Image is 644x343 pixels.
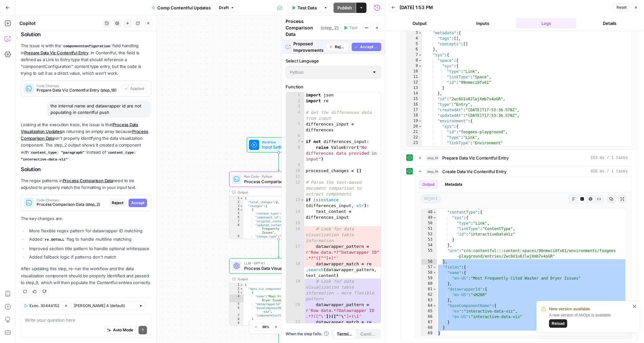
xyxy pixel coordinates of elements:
div: 458 ms / 1 tasks [416,177,632,339]
div: 2 [230,287,243,291]
button: Draft [216,4,237,12]
li: More flexible regex pattern for datawrapper ID matching [28,227,151,234]
div: 4 [230,295,243,303]
div: 22 [407,135,422,140]
div: 8 [286,145,304,162]
button: Output [418,180,438,189]
div: 7 [230,314,243,318]
a: When the step fails: [286,331,329,337]
div: 68 [421,325,437,331]
code: content_type: "interactive-data-viz" [21,151,136,161]
span: Reject [112,200,123,206]
button: Exec. 30444152 [21,302,62,310]
span: Toggle code folding, rows 9 through 13 [418,63,422,69]
div: 6 [286,133,304,139]
h2: Solution [21,31,151,38]
span: Accept [131,200,144,206]
span: Toggle code folding, rows 58 through 60 [433,270,436,276]
div: 21 [286,319,304,337]
span: Toggle code folding, rows 19 through 25 [418,118,422,124]
button: Output [389,18,450,28]
span: Toggle code folding, rows 49 through 53 [433,215,436,221]
span: Toggle code folding, rows 3 through 6 [418,30,422,36]
span: Draft [219,5,229,11]
span: Accept All [360,44,378,50]
button: Reset [614,3,630,12]
span: Reload [552,321,565,326]
span: Auto Mode [113,327,133,333]
div: 60 [421,281,437,287]
div: 5 [407,41,422,47]
span: Continue [360,331,376,337]
div: 59 [421,276,437,281]
div: 18 [286,261,304,279]
span: step_18 [425,155,440,161]
div: Process Comparison Data [286,18,339,38]
h2: Solution [21,166,151,172]
div: 2 [230,200,243,204]
div: 19 [407,118,422,124]
p: The regex patterns in need to be adjusted to properly match the formatting in your input text. [21,177,151,191]
div: 6 [407,47,422,52]
div: 61 [421,287,437,292]
a: Process Comparison Data [21,129,148,141]
div: 3 [230,291,243,295]
span: Applied [130,86,144,92]
div: 69 [421,331,437,336]
span: Prepare Data Viz Contentful Entry [442,155,509,161]
div: 18 [407,113,422,118]
div: 5 [230,302,243,306]
div: 11 [407,74,422,80]
div: 7 [230,219,243,223]
div: 21 [407,129,422,135]
p: The issue is with the field handling in . In Contentful, this field is defined as a Link to Entry... [21,42,151,77]
div: 10 [230,238,243,246]
button: 153 ms / 1 tasks [416,153,632,163]
span: Reset [616,5,627,10]
span: Input Settings [262,144,293,150]
div: 12 [407,80,422,85]
div: 62 [421,292,437,298]
button: Test [341,24,360,32]
button: Inputs [453,18,514,28]
div: 65 [421,309,437,314]
div: 16 [286,226,304,244]
div: 53 [421,237,437,243]
div: 64 [421,303,437,309]
div: 19 [286,279,304,302]
button: Reject [326,43,349,51]
div: 24 [407,146,422,151]
div: 1 [286,92,304,98]
button: Metadata [441,180,466,189]
span: Prepare Data Viz Contentful Entry (step_18) [37,87,119,93]
span: Toggle code folding, rows 4 through 14 [240,208,243,212]
a: Prepare Data Viz Contentful Entry [24,50,88,55]
div: 10 [286,168,304,174]
span: Toggle code folding, rows 20 through 24 [418,124,422,129]
button: Logs [516,18,577,28]
span: Toggle code folding, rows 1 through 28 [240,196,243,200]
li: Improved section title pattern to handle optional whitespace [28,245,151,252]
code: componentConfiguration [61,44,113,48]
span: Workflow [262,139,293,145]
div: 4 [286,110,304,121]
div: WorkflowInput SettingsInputs [229,137,328,152]
span: Exec. 30444152 [29,303,59,309]
p: After updating this step, re-run the workflow and the data visualization component should be prop... [21,265,151,286]
span: Toggle code folding, rows 64 through 67 [433,303,436,309]
div: 63 [421,298,437,303]
div: 7 [286,139,304,145]
span: Proposed Improvements [293,40,323,53]
div: A new version of AirOps is available. [549,312,631,328]
code: re.DOTALL [42,238,67,242]
div: 9 [230,321,243,325]
div: 16 [407,102,422,107]
div: 9 [230,235,243,238]
span: Run Code · Python [244,174,311,179]
div: 48 [421,210,437,215]
div: Run Code · PythonProcess Comparison DataStep 2Output{ "total_changes":2, "changes":[ { "content_t... [229,171,328,239]
div: the internal name and datawrapper id are not populating in contentful push [47,101,151,117]
div: 17 [286,244,304,261]
span: ( step_2 ) [321,25,339,31]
